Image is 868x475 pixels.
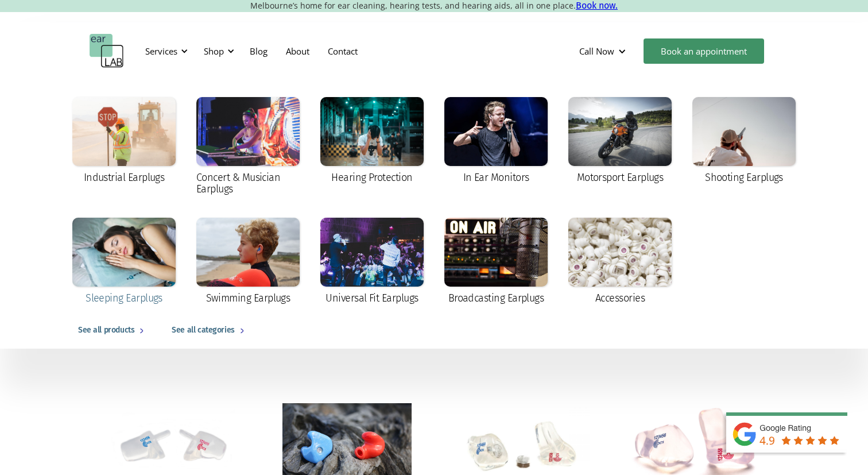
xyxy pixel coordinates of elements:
div: Call Now [570,34,638,68]
a: home [90,34,124,68]
div: See all products [78,323,134,337]
a: Blog [241,34,277,68]
div: Sleeping Earplugs [86,292,162,304]
a: Shooting Earplugs [687,91,801,191]
a: About [277,34,319,68]
div: Swimming Earplugs [206,292,290,304]
div: Shop [204,45,224,57]
a: Industrial Earplugs [67,91,181,191]
div: Industrial Earplugs [84,172,165,183]
a: Swimming Earplugs [191,212,305,312]
div: Shooting Earplugs [705,172,783,183]
div: See all categories [172,323,234,337]
a: See all products [67,312,160,349]
div: Accessories [595,292,645,304]
div: Universal Fit Earplugs [325,292,418,304]
a: Broadcasting Earplugs [439,212,553,312]
a: Hearing Protection [315,91,429,191]
a: Contact [319,34,367,68]
div: Services [138,34,191,68]
div: Hearing Protection [331,172,412,183]
div: Concert & Musician Earplugs [196,172,300,195]
a: In Ear Monitors [439,91,553,191]
div: Broadcasting Earplugs [448,292,544,304]
a: Accessories [563,212,677,312]
a: See all categories [160,312,260,349]
a: Sleeping Earplugs [67,212,181,312]
div: Shop [197,34,238,68]
a: Book an appointment [644,38,764,64]
a: Universal Fit Earplugs [315,212,429,312]
div: In Ear Monitors [463,172,529,183]
a: Motorsport Earplugs [563,91,677,191]
div: Motorsport Earplugs [577,172,664,183]
div: Services [145,45,177,57]
div: Call Now [579,45,614,57]
a: Concert & Musician Earplugs [191,91,305,203]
